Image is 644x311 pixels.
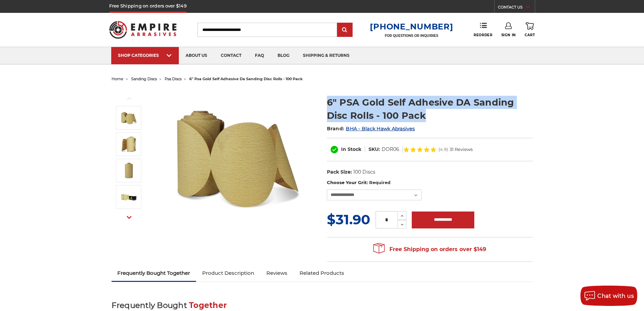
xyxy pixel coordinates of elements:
span: Sign In [501,33,516,37]
span: (4.9) [438,147,448,152]
span: In Stock [341,146,361,152]
h1: 6" PSA Gold Self Adhesive DA Sanding Disc Rolls - 100 Pack [327,96,533,122]
a: Reorder [474,22,492,37]
button: Next [121,210,137,225]
div: SHOP CATEGORIES [118,53,172,58]
span: Reorder [474,33,492,37]
span: Frequently Bought [112,301,187,310]
a: home [112,76,123,81]
a: about us [179,47,214,64]
a: Frequently Bought Together [112,266,196,281]
img: 6" DA Sanding Discs on a Roll [169,89,305,224]
a: shipping & returns [296,47,356,64]
a: Related Products [293,266,350,281]
dt: Pack Size: [327,169,352,176]
small: Required [369,180,390,185]
span: Free Shipping on orders over $149 [373,243,486,256]
dd: DOR06 [382,146,399,153]
img: 6" Roll of Gold PSA Discs [120,136,137,153]
button: Previous [121,91,137,106]
span: $31.90 [327,211,370,228]
a: blog [271,47,296,64]
img: 6" Sticky Backed Sanding Discs [120,162,137,179]
span: Together [189,301,227,310]
a: CONTACT US [498,3,535,13]
a: BHA - Black Hawk Abrasives [346,126,415,132]
label: Choose Your Grit: [327,179,533,186]
dd: 100 Discs [353,169,375,176]
a: sanding discs [131,76,157,81]
dt: SKU: [368,146,380,153]
img: 6" DA Sanding Discs on a Roll [120,109,137,126]
span: 31 Reviews [450,147,473,152]
a: Product Description [196,266,260,281]
input: Submit [338,23,352,37]
span: 6" psa gold self adhesive da sanding disc rolls - 100 pack [189,76,303,81]
a: [PHONE_NUMBER] [370,22,453,31]
a: contact [214,47,248,64]
button: Chat with us [580,286,637,306]
a: Reviews [260,266,293,281]
img: Empire Abrasives [109,17,177,43]
img: Black Hawk Abrasives 6" Gold Sticky Back PSA Discs [120,188,137,205]
a: psa discs [165,76,182,81]
a: faq [248,47,271,64]
span: Chat with us [597,293,634,299]
span: Brand: [327,126,344,132]
p: FOR QUESTIONS OR INQUIRIES [370,34,453,38]
span: Cart [525,33,535,37]
a: Cart [525,22,535,37]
